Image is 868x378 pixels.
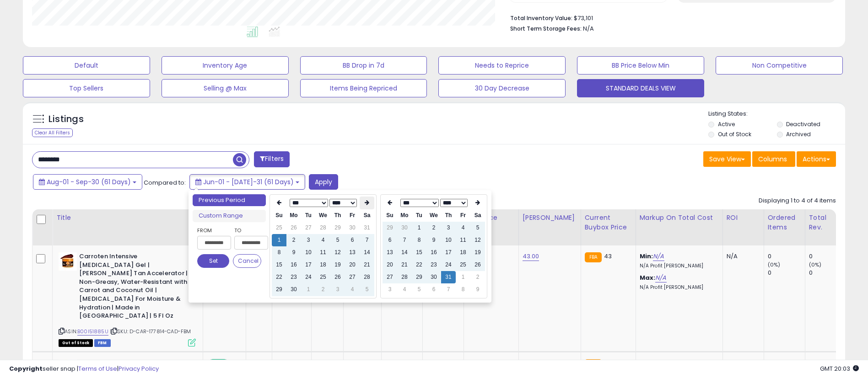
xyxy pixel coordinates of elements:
[286,246,301,259] td: 9
[820,364,859,373] span: 2025-10-13 20:03 GMT
[809,213,842,232] div: Total Rev.
[412,271,426,283] td: 29
[438,79,566,97] button: 30 Day Decrease
[360,234,374,246] td: 7
[286,234,301,246] td: 2
[412,259,426,271] td: 22
[119,364,159,373] a: Privacy Policy
[426,209,441,222] th: We
[768,213,801,232] div: Ordered Items
[718,120,735,128] label: Active
[655,273,666,282] a: N/A
[272,234,286,246] td: 1
[640,273,656,282] b: Max:
[703,151,751,167] button: Save View
[300,79,427,97] button: Items Being Repriced
[577,79,704,97] button: STANDARD DEALS VIEW
[197,254,229,268] button: Set
[456,271,470,283] td: 1
[456,259,470,271] td: 25
[426,259,441,271] td: 23
[79,252,190,323] b: Carroten Intensive [MEDICAL_DATA] Gel | [PERSON_NAME] Tan Accelerator | Non-Greasy, Water-Resista...
[470,234,485,246] td: 12
[397,259,412,271] td: 21
[797,151,836,167] button: Actions
[510,25,582,32] b: Short Term Storage Fees:
[456,222,470,234] td: 4
[468,213,515,223] div: Min Price
[286,209,301,222] th: Mo
[412,222,426,234] td: 1
[441,209,456,222] th: Th
[301,222,316,234] td: 27
[234,226,261,235] label: To
[286,283,301,296] td: 30
[330,209,345,222] th: Th
[383,271,397,283] td: 27
[585,252,602,262] small: FBA
[412,209,426,222] th: Tu
[441,246,456,259] td: 17
[397,234,412,246] td: 7
[604,252,612,261] span: 43
[809,269,846,277] div: 0
[345,259,360,271] td: 20
[470,222,485,234] td: 5
[397,283,412,296] td: 4
[316,271,330,283] td: 25
[330,234,345,246] td: 5
[316,246,330,259] td: 11
[345,271,360,283] td: 27
[718,130,751,138] label: Out of Stock
[301,283,316,296] td: 1
[640,263,716,269] p: N/A Profit [PERSON_NAME]
[193,194,266,207] li: Previous Period
[33,174,142,190] button: Aug-01 - Sep-30 (61 Days)
[233,254,261,268] button: Cancel
[758,154,787,164] span: Columns
[438,56,566,75] button: Needs to Reprice
[412,234,426,246] td: 8
[727,252,757,261] div: N/A
[300,56,427,75] button: BB Drop in 7d
[193,210,266,222] li: Custom Range
[585,213,632,232] div: Current Buybox Price
[203,177,294,186] span: Jun-01 - [DATE]-31 (61 Days)
[523,252,539,261] a: 43.00
[441,271,456,283] td: 31
[397,271,412,283] td: 28
[316,234,330,246] td: 4
[523,213,577,223] div: [PERSON_NAME]
[470,283,485,296] td: 9
[345,209,360,222] th: Fr
[330,246,345,259] td: 12
[383,283,397,296] td: 3
[397,209,412,222] th: Mo
[456,246,470,259] td: 18
[383,222,397,234] td: 29
[59,252,196,346] div: ASIN:
[345,246,360,259] td: 13
[316,259,330,271] td: 18
[768,261,781,268] small: (0%)
[162,56,289,75] button: Inventory Age
[360,209,374,222] th: Sa
[316,283,330,296] td: 2
[330,283,345,296] td: 3
[301,209,316,222] th: Tu
[653,252,664,261] a: N/A
[441,222,456,234] td: 3
[636,209,722,245] th: The percentage added to the cost of goods (COGS) that forms the calculator for Min & Max prices.
[786,130,811,138] label: Archived
[32,128,73,137] div: Clear All Filters
[360,246,374,259] td: 14
[426,271,441,283] td: 30
[345,234,360,246] td: 6
[412,246,426,259] td: 15
[510,14,572,22] b: Total Inventory Value:
[23,79,150,97] button: Top Sellers
[426,222,441,234] td: 2
[383,209,397,222] th: Su
[360,271,374,283] td: 28
[640,252,653,261] b: Min:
